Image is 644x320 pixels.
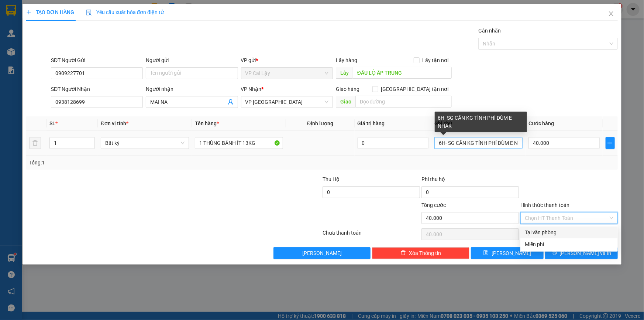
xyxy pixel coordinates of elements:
span: [PERSON_NAME] và In [560,249,612,257]
span: Cước hàng [528,120,554,126]
span: Bất kỳ [105,137,185,149]
span: VP Nhận [241,86,262,92]
img: icon [86,10,92,16]
span: close [608,11,614,17]
div: Miễn phí [525,240,613,248]
span: Lấy hàng [336,57,357,63]
div: 6H- SG CÂN KG TÍNH PHÍ DÙM E NHAK [435,112,527,132]
span: NGÃ 3 ĐÔNG HÒA [6,34,48,73]
span: plus [606,140,614,146]
span: Giao [336,96,355,108]
span: DĐ: [6,38,17,46]
div: Phí thu hộ [421,175,519,186]
span: [PERSON_NAME] [302,249,342,257]
div: SĐT Người Gửi [51,56,143,64]
span: Gửi: [6,7,18,15]
span: Xóa Thông tin [409,249,441,257]
span: delete [401,250,406,256]
div: TOÁN [63,24,138,33]
button: printer[PERSON_NAME] và In [545,247,618,259]
span: Thu Hộ [323,176,340,182]
span: Nhận: [63,7,81,15]
input: 0 [358,137,429,149]
span: VP Sài Gòn [245,96,328,108]
span: SL [49,120,55,126]
span: Lấy [336,67,353,79]
span: Tổng cước [421,202,446,208]
th: Ghi chú [431,116,526,131]
span: Tên hàng [195,120,219,126]
span: Lấy tận nơi [420,56,452,64]
div: Chưa thanh toán [322,229,421,242]
button: delete [29,137,41,149]
input: Dọc đường [355,96,452,108]
span: Giá trị hàng [358,120,385,126]
label: Gán nhãn [478,28,501,34]
label: Hình thức thanh toán [520,202,569,208]
div: Người nhận [146,85,238,93]
span: plus [26,10,31,15]
button: Close [601,4,621,24]
button: plus [606,137,615,149]
input: VD: Bàn, Ghế [195,137,283,149]
div: 0827515151 [63,33,138,43]
input: Ghi Chú [434,137,523,149]
div: Tại văn phòng [525,228,613,236]
span: TẠO ĐƠN HÀNG [26,9,74,15]
span: Đơn vị tính [101,120,128,126]
span: Yêu cầu xuất hóa đơn điện tử [86,9,164,15]
div: VP gửi [241,56,333,64]
div: VP [GEOGRAPHIC_DATA] [63,6,138,24]
span: Định lượng [307,120,333,126]
span: user-add [228,99,234,105]
input: Dọc đường [353,67,452,79]
div: Tổng: 1 [29,159,249,167]
span: save [483,250,489,256]
span: VP Cai Lậy [245,68,328,79]
span: printer [552,250,557,256]
div: KHÁNH [6,15,58,24]
div: 0348040838 [6,24,58,34]
div: Người gửi [146,56,238,64]
button: deleteXóa Thông tin [372,247,469,259]
button: save[PERSON_NAME] [471,247,544,259]
span: Giao hàng [336,86,359,92]
div: VP Cai Lậy [6,6,58,15]
span: [PERSON_NAME] [492,249,531,257]
div: SĐT Người Nhận [51,85,143,93]
span: [GEOGRAPHIC_DATA] tận nơi [378,85,452,93]
button: [PERSON_NAME] [273,247,371,259]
